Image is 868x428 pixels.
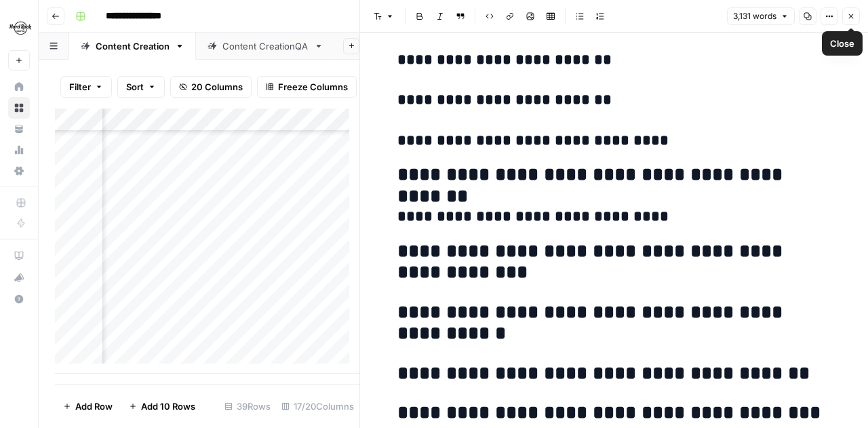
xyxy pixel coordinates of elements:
a: Settings [8,160,30,182]
button: 3,131 words [727,7,795,25]
div: Content Creation [96,39,170,53]
a: Home [8,76,30,98]
div: 39 Rows [219,395,276,417]
span: Add Row [75,400,113,413]
a: Content Creation [69,33,196,60]
img: Hard Rock Digital Logo [8,16,33,40]
a: Browse [8,97,30,119]
span: Sort [126,80,144,94]
span: Filter [69,80,91,94]
span: Add 10 Rows [141,400,195,413]
button: Workspace: Hard Rock Digital [8,11,30,45]
button: Freeze Columns [257,76,357,98]
button: 20 Columns [170,76,252,98]
button: What's new? [8,267,30,288]
button: Sort [117,76,165,98]
a: Content CreationQA [196,33,335,60]
div: What's new? [9,267,29,288]
button: Filter [60,76,112,98]
button: Add 10 Rows [121,395,203,417]
span: 20 Columns [191,80,243,94]
a: AirOps Academy [8,245,30,267]
div: 17/20 Columns [276,395,359,417]
a: Your Data [8,118,30,140]
span: Freeze Columns [278,80,348,94]
span: 3,131 words [733,10,776,22]
button: Help + Support [8,288,30,310]
button: Add Row [55,395,121,417]
div: Content CreationQA [222,39,309,53]
a: Usage [8,139,30,161]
